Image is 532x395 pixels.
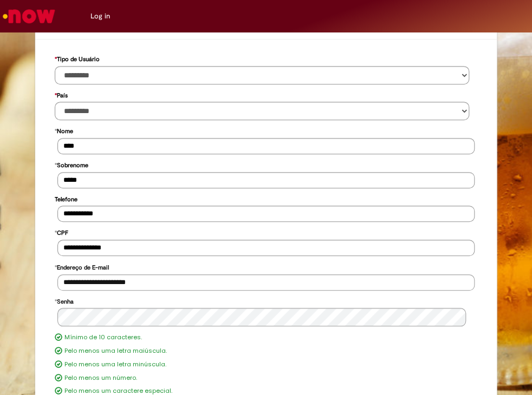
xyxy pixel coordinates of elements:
label: Senha [55,293,74,308]
label: Mínimo de 10 caracteres. [64,333,142,342]
label: Pelo menos um número. [64,374,137,383]
label: Pelo menos uma letra minúscula. [64,360,166,369]
label: Telefone [55,190,77,206]
label: Nome [55,122,73,138]
label: Endereço de E-mail [55,259,109,274]
label: CPF [55,224,68,240]
label: Pelo menos uma letra maiúscula. [64,347,167,356]
label: Tipo de Usuário [55,50,100,66]
img: ServiceNow [1,5,57,27]
label: País [55,87,68,102]
label: Sobrenome [55,156,88,172]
